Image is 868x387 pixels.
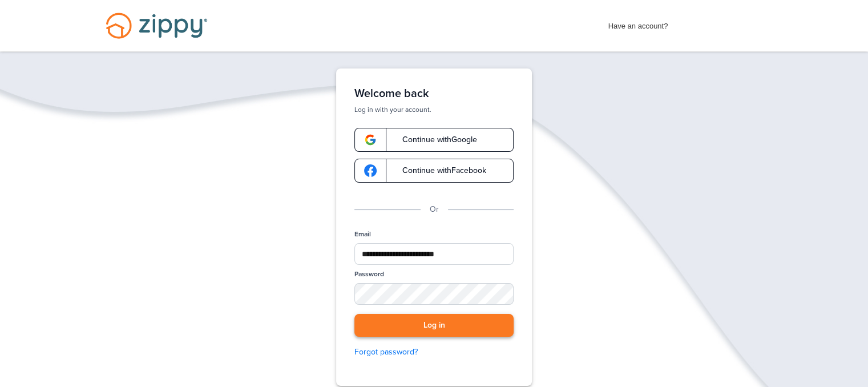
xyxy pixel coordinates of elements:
img: google-logo [364,164,377,177]
span: Continue with Facebook [391,167,486,175]
button: Log in [354,314,514,337]
input: Password [354,283,514,305]
h1: Welcome back [354,87,514,100]
span: Continue with Google [391,136,477,144]
a: Forgot password? [354,346,514,358]
p: Log in with your account. [354,105,514,114]
input: Email [354,243,514,265]
img: google-logo [364,134,377,146]
p: Or [430,203,439,216]
label: Email [354,229,371,239]
label: Password [354,269,384,279]
a: google-logoContinue withGoogle [354,128,514,152]
span: Have an account? [608,14,668,33]
a: google-logoContinue withFacebook [354,159,514,183]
